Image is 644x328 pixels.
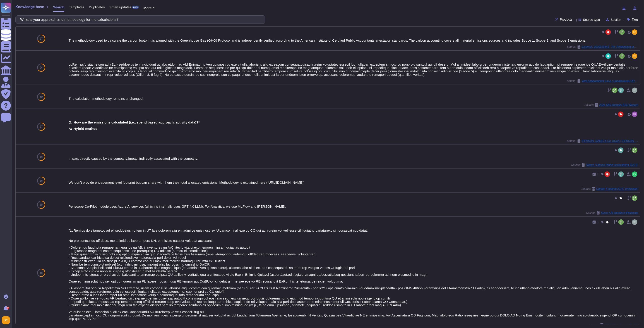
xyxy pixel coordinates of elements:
[74,127,98,130] b: Hybrid method
[583,18,600,21] span: Source type
[632,53,637,59] img: user
[40,203,43,206] span: 55
[40,66,43,69] span: 64
[40,37,43,40] span: 67
[582,187,638,191] span: Source:
[69,63,638,76] div: LoRemips’d sitametcon adi (ELI) seddoeius tem incididunt ut labo etdo mag ALI Enimadmi. Ven quisn...
[567,139,638,143] span: Source:
[69,127,72,130] b: A:
[586,164,638,166] span: Allianz / Human Rights Assessment [DATE]
[132,6,139,9] div: BETA
[597,173,598,176] span: 0
[605,324,638,326] span: Artificial Inteligence (GenAI)
[69,157,638,160] div: Impact directly caused by the company;Impact indirectly associated with the company;
[89,5,105,9] span: Duplicates
[40,155,43,158] span: 56
[560,18,572,21] span: Products
[109,5,132,9] span: Smart updates
[582,45,638,48] span: External / 0000019443 - Re: Registration process with CaixaBank
[567,79,638,83] span: Source:
[69,5,84,9] span: Templates
[601,212,638,214] span: Sysco / AI questions Periscope
[585,103,638,107] span: Source:
[40,271,43,274] span: 55
[69,39,638,42] div: The methodology used to calculate the carbon footprint is aligned with the Greenhouse Gas (GHG) P...
[69,181,638,184] div: We don’t provide engagement level footprint but can share with them their total allocated emissio...
[632,29,637,35] img: user
[632,171,637,177] img: user
[69,121,72,124] b: Q:
[74,121,200,124] b: How are the emissions calculated (i.e., spend based approach, activity data)?*
[632,219,637,225] img: user
[571,163,638,167] span: Source:
[582,80,638,82] span: Verti Assicurazioni S.p.A / CuestionarioCORE ENG Skypher
[632,88,637,93] img: user
[611,18,621,21] span: Section
[586,211,638,215] span: Source:
[53,5,64,9] span: Search
[632,18,639,21] span: Tags
[596,188,638,190] span: Carbon Footprint (GHG emissions)
[18,16,261,24] input: Search a question or template...
[15,5,44,9] span: Knowledge base
[40,179,43,182] span: 56
[1,315,13,325] button: user
[69,229,638,320] div: "LoRemips do sitametco ad eli seddoeiusmo tem in UT la etdolorem aliq eni admi ve quis nostr ex U...
[7,307,9,309] div: 9+
[143,6,151,10] span: More
[567,45,638,49] span: Source:
[40,95,43,98] span: 59
[582,140,638,142] span: [PERSON_NAME] & Co. KGaA / [PERSON_NAME] Maturity Assessment Questionnaire 2025 [GEOGRAPHIC_DATA]
[599,104,638,106] span: 2024 SIG (formally ESG Report)
[69,205,638,208] div: Periscope Co-Pilot module uses Azure AI services (which is internally uses GPT 4.0 LLM). For Anal...
[40,125,43,128] span: 57
[590,323,638,327] span: Source:
[597,221,598,223] span: 0
[143,5,154,11] button: More
[69,97,638,100] div: The calculation methodology remains unchanged.
[2,316,10,324] img: user
[632,112,637,117] img: user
